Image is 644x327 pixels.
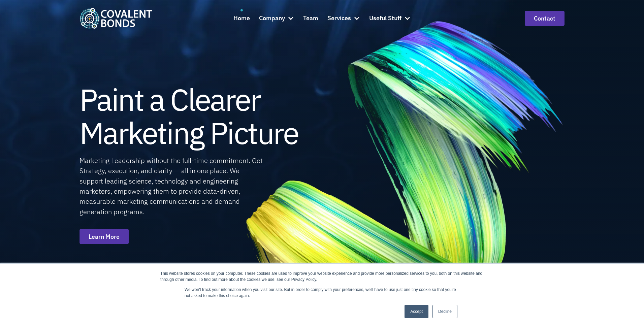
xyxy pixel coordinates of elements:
[185,287,459,299] p: We won't track your information when you visit our site. But in order to comply with your prefere...
[79,83,298,150] h1: Paint a Clearer Marketing Picture
[303,13,318,23] div: Team
[405,305,428,318] a: Accept
[327,13,351,23] div: Services
[79,8,152,28] a: home
[233,9,250,27] a: Home
[303,9,318,27] a: Team
[369,9,411,27] div: Useful Stuff
[79,8,152,28] img: Covalent Bonds White / Teal Logo
[79,229,129,244] a: Learn More
[432,305,457,318] a: Decline
[259,9,294,27] div: Company
[79,156,264,217] div: Marketing Leadership without the full-time commitment. Get Strategy, execution, and clarity — all...
[369,13,401,23] div: Useful Stuff
[327,9,360,27] div: Services
[525,11,565,26] a: contact
[259,13,285,23] div: Company
[160,270,484,283] div: This website stores cookies on your computer. These cookies are used to improve your website expe...
[233,13,250,23] div: Home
